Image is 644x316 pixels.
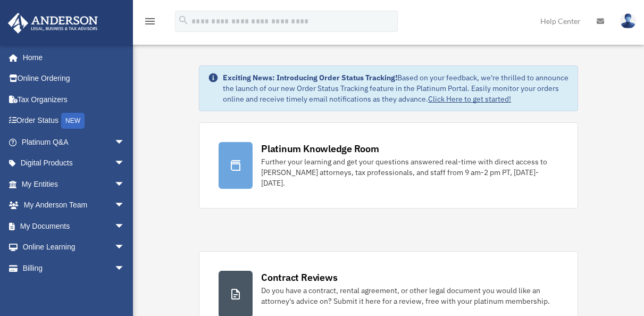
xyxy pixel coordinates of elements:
[7,257,141,279] a: Billingarrow_drop_down
[5,13,101,34] img: Anderson Advisors Platinum Portal
[114,215,136,237] span: arrow_drop_down
[7,195,141,216] a: My Anderson Teamarrow_drop_down
[7,279,141,300] a: Events Calendar
[114,195,136,217] span: arrow_drop_down
[620,13,636,29] img: User Pic
[144,15,156,28] i: menu
[223,73,397,82] strong: Exciting News: Introducing Order Status Tracking!
[7,110,141,132] a: Order StatusNEW
[199,122,578,209] a: Platinum Knowledge Room Further your learning and get your questions answered real-time with dire...
[7,131,141,153] a: Platinum Q&Aarrow_drop_down
[261,285,558,306] div: Do you have a contract, rental agreement, or other legal document you would like an attorney's ad...
[7,215,141,237] a: My Documentsarrow_drop_down
[7,89,141,110] a: Tax Organizers
[7,68,141,89] a: Online Ordering
[114,173,136,195] span: arrow_drop_down
[7,47,136,68] a: Home
[261,142,379,155] div: Platinum Knowledge Room
[7,173,141,195] a: My Entitiesarrow_drop_down
[261,271,337,284] div: Contract Reviews
[223,72,569,104] div: Based on your feedback, we're thrilled to announce the launch of our new Order Status Tracking fe...
[261,156,558,188] div: Further your learning and get your questions answered real-time with direct access to [PERSON_NAM...
[114,153,136,174] span: arrow_drop_down
[144,19,156,28] a: menu
[61,113,85,129] div: NEW
[428,94,511,104] a: Click Here to get started!
[7,237,141,258] a: Online Learningarrow_drop_down
[114,131,136,153] span: arrow_drop_down
[178,14,189,26] i: search
[7,153,141,174] a: Digital Productsarrow_drop_down
[114,257,136,279] span: arrow_drop_down
[114,237,136,259] span: arrow_drop_down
